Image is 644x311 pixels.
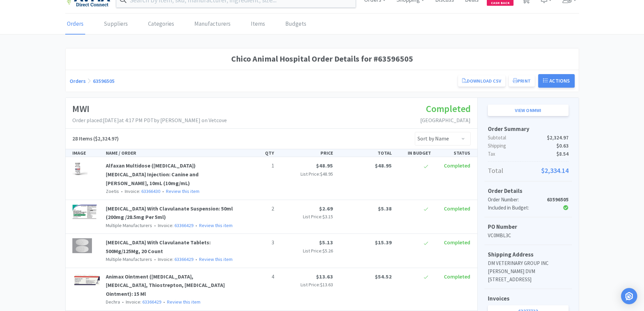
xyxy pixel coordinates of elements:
span: $48.95 [316,162,333,169]
span: • [162,299,166,305]
a: Suppliers [102,14,129,35]
div: Included in Budget: [488,204,542,212]
span: $48.95 [375,162,392,169]
p: List Price: [280,281,333,288]
p: 4 [240,272,274,281]
p: DM VETERINARY GROUP INC [PERSON_NAME] DVM [STREET_ADDRESS] [488,259,569,284]
span: • [153,256,157,262]
span: $2,334.14 [541,165,569,176]
span: Completed [444,162,470,169]
span: $3.15 [323,214,333,220]
span: • [194,222,198,228]
p: Shipping [488,142,569,150]
span: Invoice: [152,256,193,262]
div: NAME / ORDER [103,149,238,157]
a: 63366430 [141,188,160,194]
a: [MEDICAL_DATA] With Clavulanate Tablets: 500Mg/125Mg, 20 Count [106,239,211,254]
a: Orders [70,77,86,84]
a: 63366429 [174,222,193,228]
span: • [194,256,198,262]
h5: Order Details [488,186,569,196]
span: • [153,222,157,228]
span: Dechra [106,299,120,305]
p: VC0MBL3C [488,231,569,240]
a: 63366429 [174,256,193,262]
a: Budgets [284,14,308,35]
span: $5.13 [319,239,333,246]
span: Invoice: [119,188,160,194]
span: $2.69 [319,205,333,212]
span: Multiple Manufacturers [106,256,152,262]
div: IN BUDGET [395,149,434,157]
span: $2,324.97 [547,134,569,142]
p: Subtotal [488,134,569,142]
a: Review this item [167,299,200,305]
span: • [121,299,125,305]
p: Tax [488,150,569,158]
span: Invoice: [152,222,193,228]
p: Order placed: [DATE] at 4:17 PM PDT by [PERSON_NAME] on Vetcove [72,116,227,125]
img: c3f685acf0f7416b8c45b6554a4ef553_17964.png [72,272,101,287]
h5: Shipping Address [488,250,569,259]
button: Actions [538,74,575,88]
span: $54.52 [375,273,392,280]
a: Review this item [199,222,233,228]
div: TOTAL [336,149,395,157]
strong: 63596505 [547,196,569,203]
a: Categories [146,14,176,35]
div: PRICE [277,149,336,157]
div: STATUS [434,149,473,157]
span: Invoice: [120,299,161,305]
span: 28 Items [72,135,92,142]
h5: Invoices [488,294,569,303]
h1: Chico Animal Hospital Order Details for #63596505 [70,52,575,65]
div: Open Intercom Messenger [621,288,637,304]
div: QTY [238,149,277,157]
a: Animax Ointment ([MEDICAL_DATA], [MEDICAL_DATA], Thiostrepton, [MEDICAL_DATA] Ointment): 15 Ml [106,273,225,297]
span: Multiple Manufacturers [106,222,152,228]
p: Total [488,165,569,176]
span: • [120,188,124,194]
span: • [161,188,165,194]
span: Cash Back [491,1,509,6]
a: Items [249,14,267,35]
span: $8.54 [556,150,569,158]
p: 2 [240,204,274,213]
button: Print [509,75,535,87]
div: Order Number: [488,196,542,204]
p: List Price: [280,213,333,220]
span: Completed [426,103,471,115]
p: 3 [240,238,274,247]
a: 63366429 [142,299,161,305]
a: [MEDICAL_DATA] With Clavulanate Suspension: 50ml (200mg /28.5mg Per 5ml) [106,205,233,221]
img: 17ae4600e06145ce94db2b59f2185a97_589354.png [72,161,88,176]
span: Completed [444,273,470,280]
span: Zoetis [106,188,119,194]
p: List Price: [280,170,333,178]
a: Review this item [166,188,199,194]
p: [GEOGRAPHIC_DATA] [420,116,471,125]
span: Completed [444,205,470,212]
h1: MWI [72,101,227,116]
span: $15.39 [375,239,392,246]
h5: Order Summary [488,125,569,134]
h5: PO Number [488,222,569,231]
a: 63596505 [93,77,115,84]
span: $13.63 [320,282,333,288]
span: $5.38 [378,205,392,212]
div: IMAGE [70,149,103,157]
a: Alfaxan Multidose ([MEDICAL_DATA]) [MEDICAL_DATA] Injection: Canine and [PERSON_NAME], 10mL (10mg... [106,162,198,186]
p: 1 [240,161,274,170]
p: List Price: [280,247,333,254]
span: $5.26 [323,248,333,254]
span: $0.63 [556,142,569,150]
a: View onMWI [488,105,569,116]
a: Review this item [199,256,233,262]
span: $48.95 [320,171,333,177]
a: Orders [65,14,85,35]
a: Manufacturers [193,14,232,35]
span: $13.63 [316,273,333,280]
h5: ($2,324.97) [72,134,119,143]
img: cf41800747604506b9a41acab923bcf6_260835.png [72,204,97,219]
a: Download CSV [458,75,505,87]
